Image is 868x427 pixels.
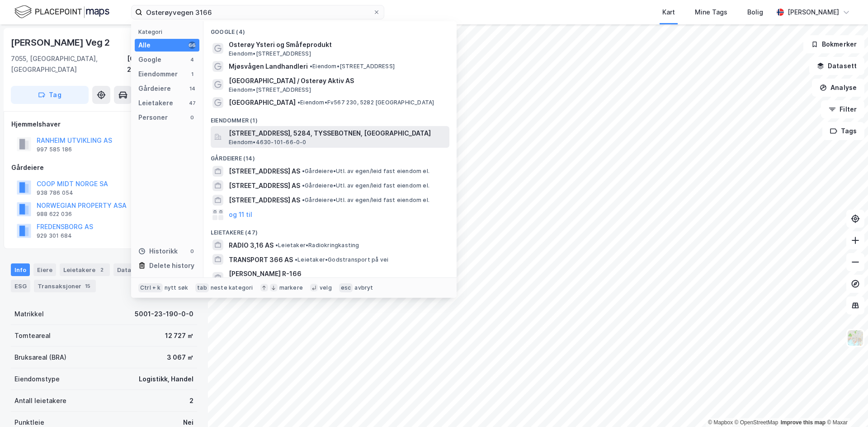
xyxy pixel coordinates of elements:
span: [STREET_ADDRESS], 5284, TYSSEBOTNEN, [GEOGRAPHIC_DATA] [229,128,446,139]
span: Leietaker • Radiokringkasting [275,242,359,249]
div: Datasett [113,263,158,276]
span: TRANSPORT 366 AS [229,254,293,265]
button: Tag [11,86,89,104]
span: Gårdeiere • Utl. av egen/leid fast eiendom el. [302,168,429,175]
span: • [302,182,305,189]
div: Kart [662,7,675,18]
a: OpenStreetMap [735,419,778,426]
div: Personer [138,112,168,123]
button: Filter [821,100,864,118]
div: Bruksareal (BRA) [14,352,66,363]
div: [PERSON_NAME] Veg 2 [11,35,112,50]
span: Osterøy Ysteri og Småfeprodukt [229,39,446,50]
span: Eiendom • Fv567 230, 5282 [GEOGRAPHIC_DATA] [297,99,434,106]
div: 938 786 054 [37,189,73,197]
div: Info [11,263,30,276]
span: [GEOGRAPHIC_DATA] / Osterøy Aktiv AS [229,75,446,86]
button: og 11 til [229,209,252,220]
span: Eiendom • [STREET_ADDRESS] [310,63,395,70]
div: 929 301 684 [37,232,72,239]
span: [STREET_ADDRESS] AS [229,195,300,206]
div: velg [320,284,332,291]
div: avbryt [354,284,373,291]
div: Eiere [33,263,56,276]
div: [PERSON_NAME] [788,7,839,18]
span: • [302,168,305,174]
button: Analyse [812,79,864,97]
a: Improve this map [781,419,826,426]
span: Gårdeiere • Utl. av egen/leid fast eiendom el. [302,182,429,189]
a: Mapbox [708,419,733,426]
div: 0 [189,248,196,255]
div: 7055, [GEOGRAPHIC_DATA], [GEOGRAPHIC_DATA] [11,53,127,75]
span: Eiendom • 4630-101-66-0-0 [229,139,307,146]
div: Transaksjoner [34,280,96,292]
div: Ctrl + k [138,283,163,292]
div: 2 [189,395,193,406]
div: 1 [189,70,196,78]
button: Tags [822,122,864,140]
div: Eiendomstype [14,374,60,385]
div: Historikk [138,246,178,257]
span: [PERSON_NAME] R-166 [229,268,446,279]
div: 14 [189,85,196,92]
span: [STREET_ADDRESS] AS [229,180,300,191]
div: Leietakere [138,98,173,108]
div: 66 [189,42,196,49]
span: • [302,197,305,203]
img: logo.f888ab2527a4732fd821a326f86c7f29.svg [14,4,109,20]
div: 0 [189,114,196,121]
div: Logistikk, Handel [139,374,193,385]
div: Google (4) [203,21,457,38]
span: • [295,256,297,263]
div: 5001-23-190-0-0 [135,309,193,319]
div: 47 [189,99,196,107]
div: Gårdeiere [138,83,171,94]
div: 12 727 ㎡ [165,330,193,341]
span: • [275,242,278,249]
div: Bolig [747,7,763,18]
div: Eiendommer (1) [203,110,457,126]
button: Datasett [809,57,864,75]
div: Kategori [138,28,199,35]
div: 2 [97,265,106,274]
div: Leietakere (47) [203,222,457,238]
div: ESG [11,280,30,292]
iframe: Chat Widget [823,384,868,427]
div: Matrikkel [14,309,44,319]
div: 3 067 ㎡ [167,352,193,363]
div: Gårdeiere [11,162,197,173]
div: Eiendommer [138,69,178,80]
span: Mjøsvågen Landhandleri [229,61,308,72]
input: Søk på adresse, matrikkel, gårdeiere, leietakere eller personer [142,5,373,19]
div: 4 [189,56,196,63]
div: Google [138,54,161,65]
span: [GEOGRAPHIC_DATA] [229,97,296,108]
button: Bokmerker [803,35,864,53]
div: neste kategori [211,284,253,291]
img: Z [847,329,864,347]
span: • [297,99,300,106]
div: Tomteareal [14,330,51,341]
span: Eiendom • [STREET_ADDRESS] [229,86,311,94]
span: Eiendom • [STREET_ADDRESS] [229,50,311,57]
div: Mine Tags [695,7,727,18]
div: 997 585 186 [37,146,72,153]
div: Antall leietakere [14,395,66,406]
div: markere [279,284,303,291]
div: Delete history [149,260,194,271]
div: Gårdeiere (14) [203,148,457,164]
div: 988 622 036 [37,211,72,218]
span: Gårdeiere • Utl. av egen/leid fast eiendom el. [302,197,429,204]
div: esc [339,283,353,292]
div: [GEOGRAPHIC_DATA], 23/190 [127,53,197,75]
span: [STREET_ADDRESS] AS [229,166,300,177]
div: Alle [138,40,151,51]
div: Leietakere [60,263,110,276]
span: Leietaker • Godstransport på vei [295,256,388,263]
div: tab [195,283,209,292]
div: nytt søk [165,284,189,291]
div: 15 [83,282,92,291]
span: RADIO 3,16 AS [229,240,274,251]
